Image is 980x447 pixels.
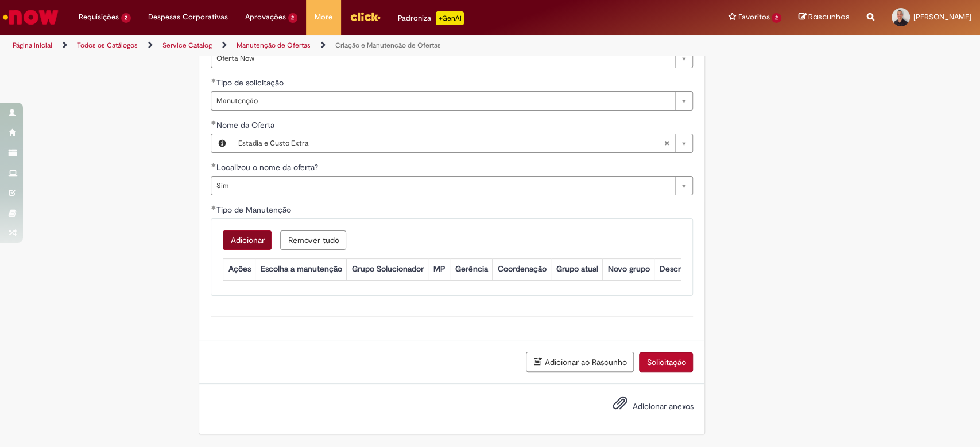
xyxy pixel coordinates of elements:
[738,11,769,23] span: Favoritos
[526,352,634,372] button: Adicionar ao Rascunho
[211,163,216,167] span: Obrigatório Preenchido
[79,11,119,23] span: Requisições
[77,41,138,50] a: Todos os Catálogos
[211,205,216,210] span: Obrigatório Preenchido
[658,134,675,152] abbr: Limpar campo Nome da Oferta
[216,120,276,130] span: Nome da Oferta
[280,230,346,250] button: Remove all rows for Tipo de Manutenção
[632,401,693,411] span: Adicionar anexos
[772,13,781,23] span: 2
[799,12,850,23] a: Rascunhos
[654,258,781,280] th: Descreva as regras de atribuição
[609,393,630,419] button: Adicionar anexos
[347,258,428,280] th: Grupo Solucionador
[121,13,131,23] span: 2
[9,35,645,56] ul: Trilhas de página
[1,6,60,29] img: ServiceNow
[216,162,320,172] span: Localizou o nome da oferta?
[428,258,450,280] th: MP
[913,12,971,22] span: [PERSON_NAME]
[603,258,654,280] th: Novo grupo
[223,230,272,250] button: Add a row for Tipo de Manutenção
[223,258,255,280] th: Ações
[211,78,216,83] span: Obrigatório Preenchido
[216,49,669,68] span: Oferta Now
[13,41,52,50] a: Página inicial
[148,11,228,23] span: Despesas Corporativas
[288,13,298,23] span: 2
[216,77,285,88] span: Tipo de solicitação
[808,11,850,22] span: Rascunhos
[450,258,493,280] th: Gerência
[436,11,464,25] p: +GenAi
[350,8,381,25] img: click_logo_yellow_360x200.png
[211,134,232,152] button: Nome da Oferta, Visualizar este registro Estadia e Custo Extra
[398,11,464,25] div: Padroniza
[211,120,216,125] span: Obrigatório Preenchido
[162,41,212,50] a: Service Catalog
[232,134,692,152] a: Estadia e Custo ExtraLimpar campo Nome da Oferta
[335,41,441,50] a: Criação e Manutenção de Ofertas
[238,134,664,152] span: Estadia e Custo Extra
[245,11,286,23] span: Aprovações
[216,177,669,195] span: Sim
[216,92,669,110] span: Manutenção
[493,258,551,280] th: Coordenação
[639,352,693,372] button: Solicitação
[255,258,347,280] th: Escolha a manutenção
[551,258,603,280] th: Grupo atual
[315,11,332,23] span: More
[237,41,311,50] a: Manutenção de Ofertas
[216,205,293,215] span: Tipo de Manutenção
